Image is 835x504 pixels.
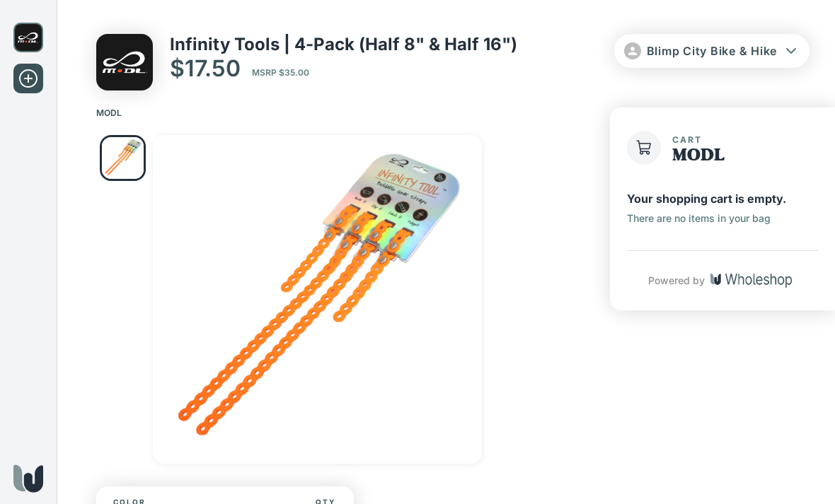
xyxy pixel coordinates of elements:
h1: MODL [672,147,725,165]
img: MODL logo [96,34,153,90]
a: MODL [96,107,122,118]
span: Cart [672,134,702,145]
p: MSRP [252,67,309,82]
button: Blimp City Bike & Hike [614,34,810,68]
span: $35.00 [279,67,309,78]
nav: breadcrumb [96,107,795,118]
img: Wholeshop logo [710,274,792,288]
p: Infinity Tools | 4-Pack (Half 8" & Half 16") [170,34,517,54]
img: Wholeshop logo [13,464,43,493]
p: Your shopping cart is empty. [627,191,786,206]
div: Go to Slide 1 [153,135,482,464]
button: Go to Slide 1 [100,135,146,181]
p: $17.50 [170,54,241,82]
p: There are no items in your bag [627,212,771,225]
img: MODL logo [13,23,43,52]
span: Blimp City Bike & Hike [647,44,778,58]
img: 4-Pack___Orange.png [102,137,144,179]
p: Powered by [648,274,705,288]
img: 4-Pack___Orange.png [153,135,482,464]
nav: Thumbnail Navigation [100,135,146,181]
